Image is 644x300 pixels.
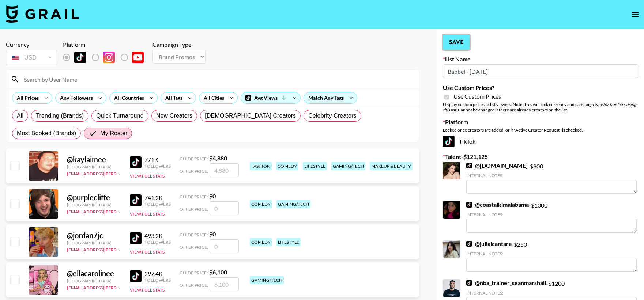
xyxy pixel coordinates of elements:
[12,92,40,103] div: All Prices
[210,277,239,291] input: 6,100
[144,277,171,283] div: Followers
[304,92,357,103] div: Match Any Tags
[331,162,365,170] div: gaming/tech
[209,193,216,200] strong: $ 0
[130,287,165,293] button: View Full Stats
[63,41,150,48] div: Platform
[96,111,144,120] span: Quick Turnaround
[130,249,165,255] button: View Full Stats
[180,282,208,288] span: Offer Price:
[6,48,57,67] div: Currency is locked to USD
[56,92,94,103] div: Any Followers
[443,136,638,147] div: TikTok
[67,208,175,214] a: [EMAIL_ADDRESS][PERSON_NAME][DOMAIN_NAME]
[466,280,472,286] img: TikTok
[67,278,121,284] div: [GEOGRAPHIC_DATA]
[144,194,171,201] div: 741.2K
[199,92,226,103] div: All Cities
[443,56,638,63] label: List Name
[6,5,79,23] img: Grail Talent
[466,162,528,169] a: @[DOMAIN_NAME]
[276,238,301,246] div: lifestyle
[67,170,175,176] a: [EMAIL_ADDRESS][PERSON_NAME][DOMAIN_NAME]
[36,111,84,120] span: Trending (Brands)
[63,50,150,65] div: List locked to TikTok.
[210,239,239,253] input: 0
[466,240,637,272] div: - $ 250
[67,246,175,252] a: [EMAIL_ADDRESS][PERSON_NAME][DOMAIN_NAME]
[144,239,171,245] div: Followers
[180,194,208,200] span: Guide Price:
[308,111,357,120] span: Celebrity Creators
[152,41,206,48] div: Campaign Type
[466,202,472,208] img: TikTok
[67,202,121,208] div: [GEOGRAPHIC_DATA]
[19,73,415,85] input: Search by User Name
[67,193,121,202] div: @ purplecliffe
[466,251,637,257] div: Internal Notes:
[144,232,171,239] div: 493.2K
[7,51,56,64] div: USD
[443,127,638,133] div: Locked once creators are added, or if "Active Creator Request" is checked.
[250,276,284,284] div: gaming/tech
[130,232,142,244] img: TikTok
[443,102,636,113] em: for bookers using this list
[209,155,227,162] strong: $ 4,880
[103,52,115,63] img: Instagram
[156,111,193,120] span: New Creators
[250,162,272,170] div: fashion
[180,206,208,212] span: Offer Price:
[466,201,529,208] a: @coastalkimalabama
[241,92,300,103] div: Avg Views
[209,269,227,276] strong: $ 6,100
[443,118,638,126] label: Platform
[130,173,165,179] button: View Full Stats
[443,136,455,147] img: TikTok
[17,111,23,120] span: All
[100,129,127,138] span: My Roster
[250,200,272,208] div: comedy
[443,84,638,91] label: Use Custom Prices?
[466,162,637,194] div: - $ 800
[110,92,146,103] div: All Countries
[130,211,165,217] button: View Full Stats
[466,241,472,247] img: TikTok
[303,162,327,170] div: lifestyle
[144,201,171,207] div: Followers
[130,194,142,206] img: TikTok
[443,35,470,50] button: Save
[466,212,637,217] div: Internal Notes:
[466,290,637,296] div: Internal Notes:
[67,164,121,170] div: [GEOGRAPHIC_DATA]
[443,153,638,160] label: Talent - $ 121,125
[466,201,637,233] div: - $ 1000
[466,240,512,247] a: @julialcantara
[132,52,144,63] img: YouTube
[276,200,310,208] div: gaming/tech
[180,156,208,162] span: Guide Price:
[74,52,86,63] img: TikTok
[628,7,643,22] button: open drawer
[67,155,121,164] div: @ kaylaimee
[17,129,76,138] span: Most Booked (Brands)
[130,270,142,282] img: TikTok
[210,163,239,177] input: 4,880
[205,111,296,120] span: [DEMOGRAPHIC_DATA] Creators
[67,240,121,246] div: [GEOGRAPHIC_DATA]
[144,156,171,163] div: 771K
[453,93,501,100] span: Use Custom Prices
[67,269,121,278] div: @ ellacarolinee
[370,162,413,170] div: makeup & beauty
[130,156,142,168] img: TikTok
[250,238,272,246] div: comedy
[276,162,298,170] div: comedy
[67,284,175,290] a: [EMAIL_ADDRESS][PERSON_NAME][DOMAIN_NAME]
[180,244,208,250] span: Offer Price:
[466,173,637,178] div: Internal Notes:
[180,232,208,238] span: Guide Price:
[6,41,57,48] div: Currency
[209,231,216,238] strong: $ 0
[144,270,171,277] div: 297.4K
[161,92,184,103] div: All Tags
[466,163,472,168] img: TikTok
